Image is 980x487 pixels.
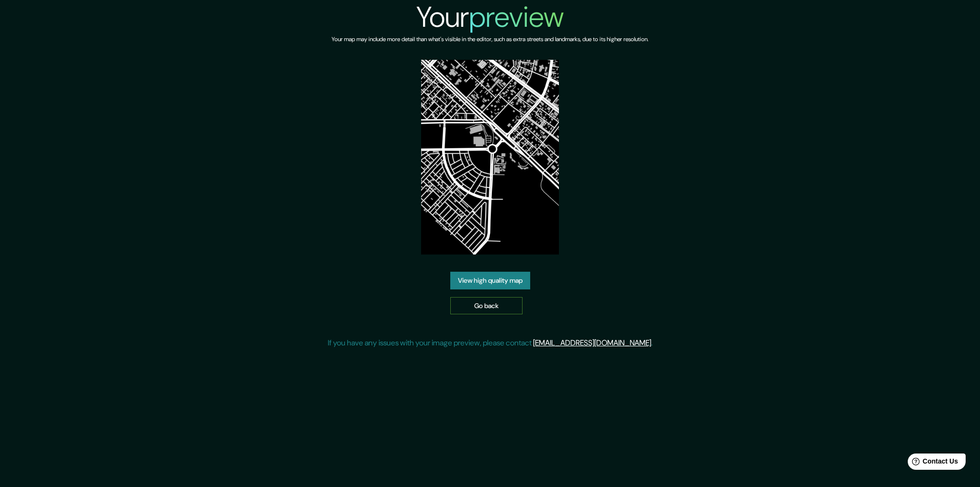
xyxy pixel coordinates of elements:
[450,272,530,289] a: View high quality map
[450,297,523,315] a: Go back
[421,60,559,255] img: created-map-preview
[332,34,648,44] h6: Your map may include more detail than what's visible in the editor, such as extra streets and lan...
[533,338,651,348] a: [EMAIL_ADDRESS][DOMAIN_NAME]
[328,337,653,349] p: If you have any issues with your image preview, please contact .
[895,450,969,476] iframe: Help widget launcher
